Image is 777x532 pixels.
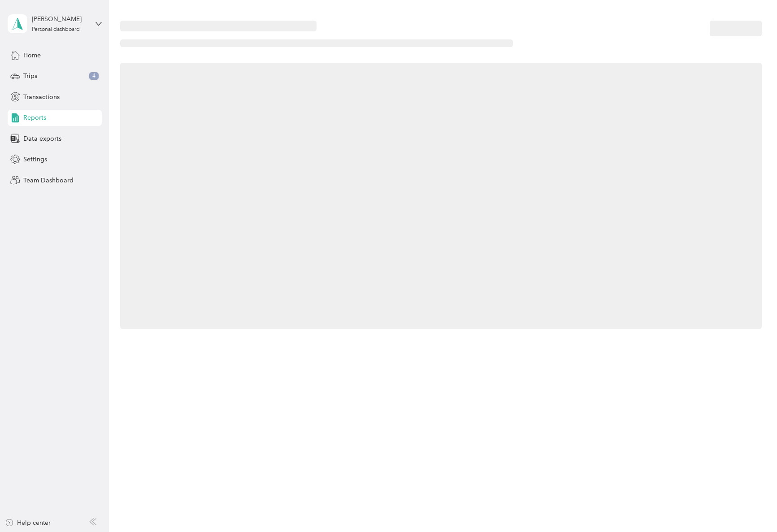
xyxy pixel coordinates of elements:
span: 4 [89,72,99,80]
iframe: Everlance-gr Chat Button Frame [727,482,777,532]
div: Personal dashboard [32,27,80,32]
span: Settings [23,155,47,164]
span: Home [23,51,41,60]
button: Help center [5,518,51,528]
span: Data exports [23,134,61,143]
div: [PERSON_NAME] [32,14,88,24]
span: Trips [23,71,37,81]
span: Team Dashboard [23,176,74,185]
span: Transactions [23,92,60,102]
span: Reports [23,113,46,122]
